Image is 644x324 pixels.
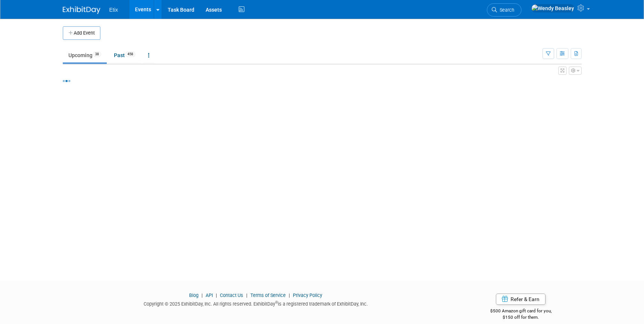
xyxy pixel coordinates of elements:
a: API [206,292,213,298]
img: ExhibitDay [63,6,100,14]
span: 458 [125,51,135,57]
span: Etix [109,7,118,13]
span: | [287,292,292,298]
a: Refer & Earn [496,294,546,305]
a: Past458 [108,48,141,62]
a: Blog [189,292,199,298]
img: Wendy Beasley [531,4,574,12]
a: Terms of Service [250,292,286,298]
span: 38 [93,51,101,57]
div: $150 off for them. [460,314,582,321]
a: Search [487,3,521,17]
a: Privacy Policy [293,292,322,298]
a: Upcoming38 [63,48,107,62]
span: | [214,292,219,298]
sup: ® [275,300,278,304]
div: $500 Amazon gift card for you, [460,303,582,320]
img: loading... [63,80,70,82]
button: Add Event [63,26,100,40]
span: | [244,292,249,298]
span: Search [497,7,514,13]
span: | [200,292,205,298]
a: Contact Us [220,292,243,298]
div: Copyright © 2025 ExhibitDay, Inc. All rights reserved. ExhibitDay is a registered trademark of Ex... [63,299,449,307]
